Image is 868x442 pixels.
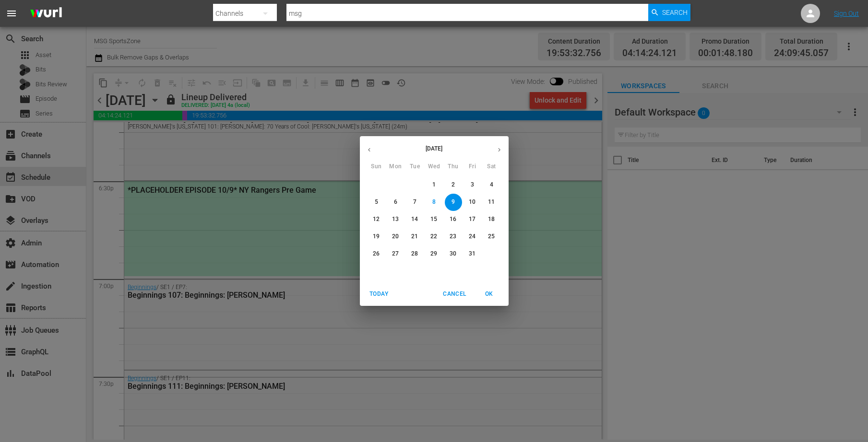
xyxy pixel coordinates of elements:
button: 13 [387,211,404,228]
button: 22 [426,228,443,245]
button: 24 [464,228,481,245]
button: 26 [368,245,385,263]
p: 12 [373,215,380,223]
img: ans4CAIJ8jUAAAAAAAAAAAAAAAAAAAAAAAAgQb4GAAAAAAAAAAAAAAAAAAAAAAAAJMjXAAAAAAAAAAAAAAAAAAAAAAAAgAT5G... [23,2,69,25]
p: 18 [488,215,495,223]
p: 14 [411,215,418,223]
span: Sat [483,162,500,172]
p: 3 [471,181,474,189]
p: 2 [452,181,455,189]
p: 24 [469,233,476,241]
p: 16 [450,215,456,223]
button: 27 [387,245,404,263]
button: OK [474,286,505,302]
p: [DATE] [379,144,490,153]
p: 30 [450,250,456,258]
button: 10 [464,194,481,211]
button: 1 [426,176,443,194]
p: 25 [488,233,495,241]
button: 17 [464,211,481,228]
button: 20 [387,228,404,245]
button: 15 [426,211,443,228]
p: 13 [392,215,399,223]
button: 28 [406,245,424,263]
button: 5 [368,194,385,211]
button: 6 [387,194,404,211]
p: 17 [469,215,476,223]
button: 16 [445,211,462,228]
button: 19 [368,228,385,245]
button: 7 [406,194,424,211]
button: Today [364,286,394,302]
p: 19 [373,233,380,241]
button: 14 [406,211,424,228]
button: 25 [483,228,500,245]
span: Mon [387,162,404,172]
button: 23 [445,228,462,245]
button: 8 [426,194,443,211]
p: 26 [373,250,380,258]
a: Sign Out [834,10,859,17]
span: Tue [406,162,424,172]
span: Fri [464,162,481,172]
p: 23 [450,233,456,241]
span: Wed [426,162,443,172]
button: 12 [368,211,385,228]
span: Cancel [443,289,466,299]
span: Search [662,4,688,21]
span: Sun [368,162,385,172]
span: menu [6,8,17,19]
span: Today [368,289,391,299]
button: 30 [445,245,462,263]
p: 11 [488,198,495,206]
span: OK [478,289,501,299]
p: 9 [452,198,455,206]
p: 22 [430,233,437,241]
p: 8 [432,198,436,206]
button: 2 [445,176,462,194]
button: Cancel [439,286,470,302]
p: 10 [469,198,476,206]
span: Thu [445,162,462,172]
p: 20 [392,233,399,241]
p: 4 [490,181,493,189]
p: 7 [413,198,416,206]
button: 18 [483,211,500,228]
button: 11 [483,194,500,211]
p: 29 [430,250,437,258]
p: 5 [375,198,378,206]
button: 21 [406,228,424,245]
p: 21 [411,233,418,241]
p: 27 [392,250,399,258]
p: 28 [411,250,418,258]
p: 31 [469,250,476,258]
p: 15 [430,215,437,223]
button: 4 [483,176,500,194]
button: 31 [464,245,481,263]
button: 29 [426,245,443,263]
p: 1 [432,181,436,189]
button: 3 [464,176,481,194]
button: 9 [445,194,462,211]
p: 6 [394,198,397,206]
